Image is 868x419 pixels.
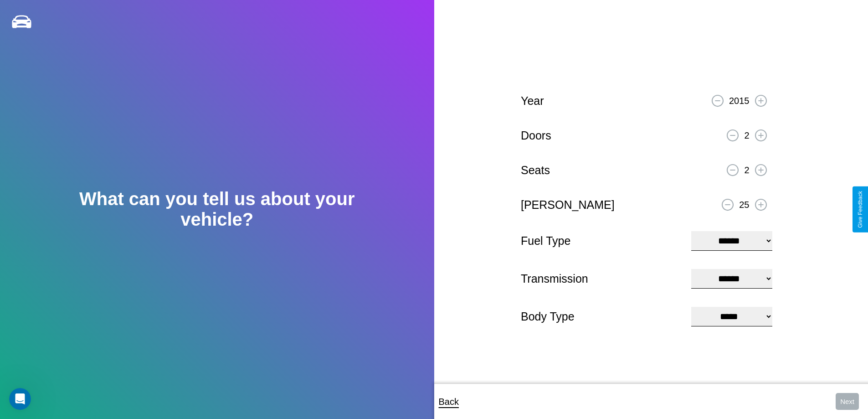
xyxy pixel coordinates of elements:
[521,306,682,327] p: Body Type
[9,388,31,410] iframe: Intercom live chat
[521,231,682,251] p: Fuel Type
[521,160,550,181] p: Seats
[521,125,551,146] p: Doors
[744,127,749,144] p: 2
[744,162,749,178] p: 2
[521,269,682,289] p: Transmission
[43,189,390,230] h2: What can you tell us about your vehicle?
[439,393,459,410] p: Back
[739,197,749,213] p: 25
[836,393,859,410] button: Next
[521,195,615,215] p: [PERSON_NAME]
[857,191,863,228] div: Give Feedback
[521,91,544,111] p: Year
[729,93,750,109] p: 2015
